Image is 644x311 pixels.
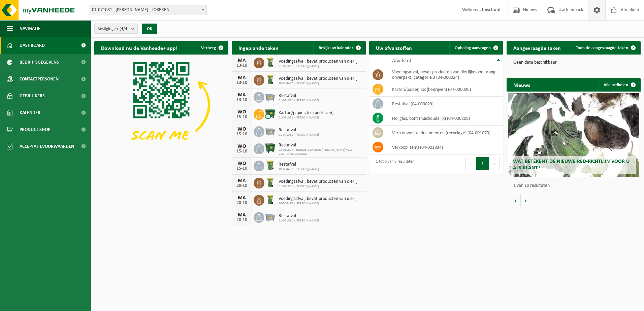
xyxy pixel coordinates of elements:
p: 1 van 10 resultaten [513,183,637,188]
h2: Download nu de Vanheede+ app! [94,41,184,54]
img: WB-2500-GAL-GY-01 [264,125,276,137]
img: WB-0140-HPE-GN-50 [264,57,276,68]
span: Karton/papier, los (bedrijven) [279,110,333,116]
span: Dashboard [20,37,45,54]
a: Toon de aangevraagde taken [571,41,640,55]
a: Wat betekent de nieuwe RED-richtlijn voor u als klant? [508,93,639,177]
span: Restafval [279,128,319,133]
span: Voedingsafval, bevat producten van dierlijke oorsprong, onverpakt, categorie 3 [279,59,362,64]
img: WB-1100-HPE-GN-01 [264,142,276,154]
img: WB-0240-HPE-GN-50 [264,160,276,171]
h2: Aangevraagde taken [507,41,568,54]
span: Kalender [20,104,40,121]
span: Voedingsafval, bevat producten van dierlijke oorsprong, onverpakt, categorie 3 [279,76,362,81]
div: 13-10 [235,63,249,68]
span: 01-071081 - [PERSON_NAME] [279,64,362,68]
button: Vestigingen(4/4) [94,24,138,34]
a: Bekijk uw kalender [313,41,365,55]
span: 01-071081 - [PERSON_NAME] [279,99,319,103]
span: Navigatie [20,20,40,37]
span: Restafval [279,162,319,167]
button: Verberg [196,41,228,55]
a: Alle artikelen [598,78,640,92]
p: Geen data beschikbaar. [513,60,634,65]
div: 13-10 [235,80,249,85]
span: Acceptatievoorwaarden [20,138,74,155]
div: 13-10 [235,98,249,102]
div: 1 tot 6 van 6 resultaten [373,156,414,171]
span: Ophaling aanvragen [455,46,491,50]
div: 15-10 [235,149,249,154]
td: verkoop items (04-001834) [387,140,503,154]
strong: a. Imschoot [477,7,501,12]
div: MA [235,58,249,63]
count: (4/4) [120,27,129,31]
div: WO [235,161,249,166]
span: Restafval [279,213,319,219]
div: MA [235,178,249,183]
div: 20-10 [235,218,249,222]
img: WB-0140-HPE-GN-50 [264,194,276,205]
span: Voedingsafval, bevat producten van dierlijke oorsprong, onverpakt, categorie 3 [279,179,362,184]
span: Bedrijfsgegevens [20,54,59,71]
td: voedingsafval, bevat producten van dierlijke oorsprong, onverpakt, categorie 3 (04-000024) [387,67,503,82]
span: 02-011697 - BROEDERSCHOLEN [PERSON_NAME] VZW VESTIGING DAKNAM [279,148,362,156]
button: Next [489,157,500,170]
h2: Uw afvalstoffen [369,41,419,54]
span: 01-071081 - EMILIANI VZW - LOKEREN [89,5,207,15]
button: OK [142,24,157,34]
span: Contactpersonen [20,71,59,88]
div: WO [235,127,249,132]
div: MA [235,212,249,218]
td: hol glas, bont (huishoudelijk) (04-000209) [387,111,503,126]
div: MA [235,75,249,80]
img: WB-2500-GAL-GY-01 [264,91,276,102]
h2: Nieuws [507,78,537,91]
h2: Ingeplande taken [232,41,285,54]
span: 10-864497 - [PERSON_NAME] [279,81,362,85]
span: Verberg [201,46,216,50]
span: Restafval [279,143,362,148]
div: 15-10 [235,166,249,171]
td: restafval (04-000029) [387,97,503,111]
div: MA [235,92,249,98]
span: Toon de aangevraagde taken [576,46,628,50]
button: Previous [465,157,476,170]
img: Download de VHEPlus App [94,55,228,155]
button: Volgende [521,194,531,207]
div: WO [235,144,249,149]
div: 20-10 [235,201,249,205]
img: WB-2500-GAL-GY-01 [264,211,276,222]
span: Vestigingen [98,24,129,34]
span: 01-071081 - [PERSON_NAME] [279,116,333,120]
td: karton/papier, los (bedrijven) (04-000026) [387,82,503,97]
span: Product Shop [20,121,50,138]
span: 10-864497 - [PERSON_NAME] [279,202,362,206]
button: Vorige [510,194,521,207]
span: Bekijk uw kalender [319,46,353,50]
div: 20-10 [235,183,249,188]
div: 15-10 [235,132,249,137]
td: vertrouwelijke documenten (recyclage) (04-001073) [387,126,503,140]
span: Restafval [279,93,319,99]
span: Voedingsafval, bevat producten van dierlijke oorsprong, onverpakt, categorie 3 [279,196,362,202]
a: Ophaling aanvragen [449,41,503,55]
span: Gebruikers [20,88,45,104]
span: 01-071081 - [PERSON_NAME] [279,133,319,137]
img: WB-0140-HPE-GN-50 [264,74,276,85]
img: WB-0140-HPE-GN-50 [264,177,276,188]
button: 1 [476,157,489,170]
div: WO [235,109,249,115]
span: Afvalstof [392,58,411,64]
span: 01-071081 - EMILIANI VZW - LOKEREN [89,5,206,15]
div: MA [235,195,249,201]
img: WB-1100-CU [264,108,276,119]
span: 01-071081 - [PERSON_NAME] [279,184,362,188]
span: 10-864497 - [PERSON_NAME] [279,167,319,171]
span: Wat betekent de nieuwe RED-richtlijn voor u als klant? [513,159,630,171]
div: 15-10 [235,115,249,119]
span: 01-071081 - [PERSON_NAME] [279,219,319,223]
